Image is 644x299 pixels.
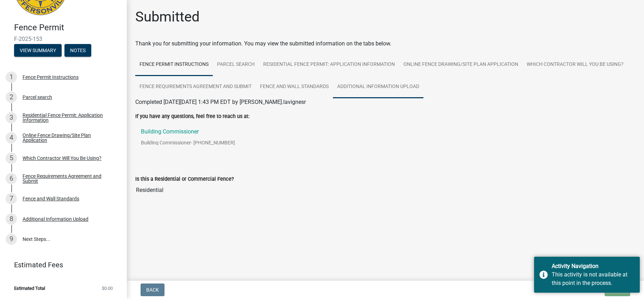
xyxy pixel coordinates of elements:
span: F-2025-153 [14,36,113,42]
div: Online Fence Drawing/Site Plan Application [23,133,116,143]
a: Estimated Fees [6,258,116,272]
h4: Fence Permit [14,23,121,33]
button: Notes [64,44,91,57]
div: 7 [6,193,17,204]
a: Which Contractor Will You Be Using? [522,54,628,76]
div: 2 [6,92,17,103]
label: If you have any questions, feel free to reach us at: [135,114,249,119]
wm-modal-confirm: Notes [64,48,91,54]
span: $0.00 [102,286,113,291]
div: 4 [6,132,17,143]
a: Parcel search [213,54,259,76]
wm-modal-confirm: Summary [14,48,62,54]
a: Fence Permit Instructions [135,54,213,76]
p: Building Commissioner [141,129,235,135]
div: Thank you for submitting your information. You may view the submitted information on the tabs below. [135,39,636,48]
div: 6 [6,173,17,184]
span: Estimated Total [14,286,45,291]
div: Residential Fence Permit: Application Information [23,113,116,123]
p: Building Commissioner [141,140,246,145]
div: 1 [6,71,17,83]
button: View Summary [14,44,62,57]
h1: Submitted [135,8,200,25]
a: Residential Fence Permit: Application Information [259,54,399,76]
span: - [PHONE_NUMBER] [191,140,235,145]
span: Completed [DATE][DATE] 1:43 PM EDT by [PERSON_NAME].lavignesr [135,99,306,105]
label: Is this a Residential or Commercial Fence? [135,177,234,182]
div: Activity Navigation [552,262,634,270]
div: Fence Requirements Agreement and Submit [23,174,116,183]
a: Fence and Wall Standards [256,76,333,98]
span: Back [146,287,159,293]
a: Online Fence Drawing/Site Plan Application [399,54,522,76]
div: 3 [6,112,17,123]
div: This activity is not available at this point in the process. [552,270,634,287]
div: Which Contractor Will You Be Using? [23,156,101,161]
a: Additional Information Upload [333,76,423,98]
button: Back [141,284,165,296]
a: Fence Requirements Agreement and Submit [135,76,256,98]
a: Building CommissionerBuilding Commissioner- [PHONE_NUMBER] [135,123,636,156]
div: 5 [6,152,17,164]
div: Fence Permit Instructions [23,75,79,80]
div: Additional Information Upload [23,217,88,222]
div: Parcel search [23,95,52,100]
div: 8 [6,213,17,225]
div: Fence and Wall Standards [23,196,79,201]
div: 9 [6,233,17,245]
